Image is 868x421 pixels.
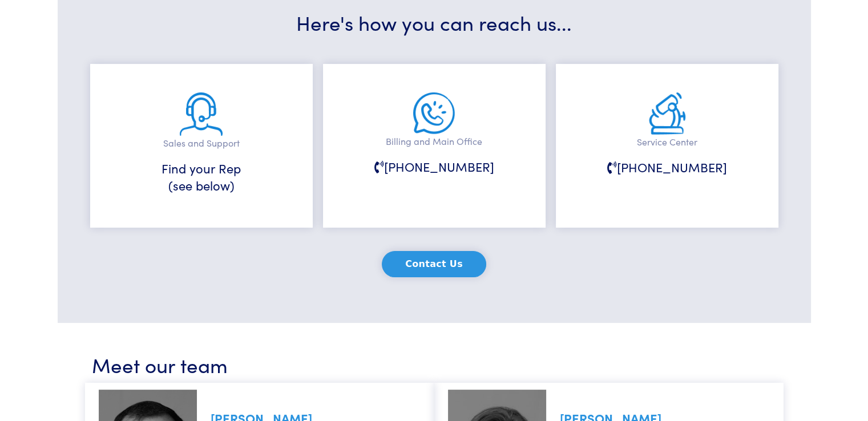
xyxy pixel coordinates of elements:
h3: Meet our team [92,350,777,378]
img: sales-and-support.png [180,92,223,136]
h6: [PHONE_NUMBER] [352,158,517,176]
h6: Find your Rep (see below) [119,160,284,195]
img: service.png [649,92,685,135]
p: Service Center [584,135,750,149]
h3: Here's how you can reach us... [92,8,777,36]
h6: [PHONE_NUMBER] [584,159,750,176]
img: main-office.png [413,92,455,134]
button: Contact Us [382,251,486,277]
p: Billing and Main Office [352,134,517,149]
p: Sales and Support [119,136,284,151]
